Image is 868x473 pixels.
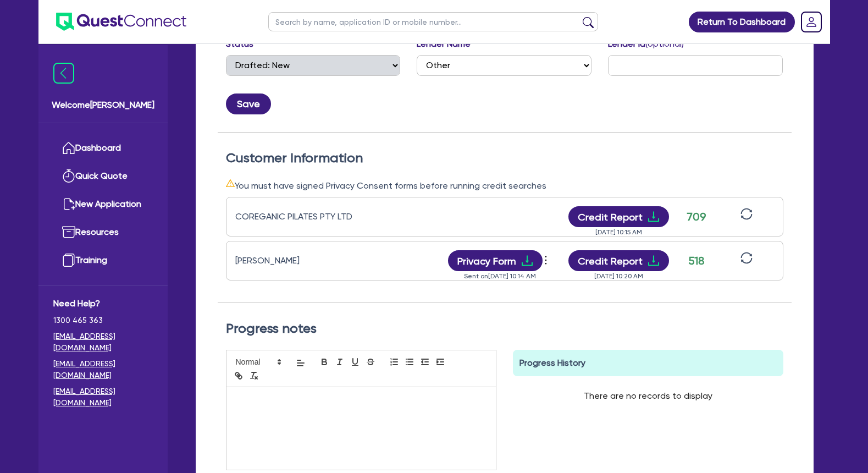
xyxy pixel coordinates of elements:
img: icon-menu-close [53,63,74,84]
button: sync [737,207,756,227]
a: Dashboard [53,134,153,162]
span: (optional) [645,38,684,49]
h2: Progress notes [226,321,783,337]
span: Welcome [PERSON_NAME] [52,98,154,112]
div: There are no records to display [571,376,726,416]
a: Return To Dashboard [689,12,795,32]
img: quick-quote [62,169,75,183]
button: Credit Reportdownload [568,250,669,271]
img: new-application [62,197,75,211]
span: download [647,254,660,267]
button: sync [737,251,756,271]
span: warning [226,179,235,188]
img: resources [62,226,75,239]
img: training [62,254,75,267]
a: [EMAIL_ADDRESS][DOMAIN_NAME] [53,386,153,409]
span: sync [740,208,753,220]
span: Need Help? [53,297,153,310]
div: Progress History [513,350,783,376]
button: Privacy Formdownload [448,250,543,271]
input: Search by name, application ID or mobile number... [268,12,598,31]
span: download [647,210,660,223]
div: [PERSON_NAME] [235,254,373,267]
span: sync [740,252,753,264]
a: [EMAIL_ADDRESS][DOMAIN_NAME] [53,331,153,354]
a: Resources [53,218,153,246]
a: New Application [53,190,153,218]
button: Dropdown toggle [543,251,552,270]
span: 1300 465 363 [53,315,153,326]
div: COREGANIC PILATES PTY LTD [235,210,373,223]
button: Credit Reportdownload [568,206,669,227]
img: quest-connect-logo-blue [56,13,186,31]
div: 709 [683,208,710,225]
h2: Customer Information [226,150,783,166]
span: download [521,254,534,267]
div: 518 [683,252,710,269]
a: Quick Quote [53,162,153,190]
span: more [540,252,551,268]
a: Training [53,246,153,274]
button: Save [226,94,271,114]
div: You must have signed Privacy Consent forms before running credit searches [226,179,783,193]
a: [EMAIL_ADDRESS][DOMAIN_NAME] [53,358,153,381]
a: Dropdown toggle [797,8,826,36]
